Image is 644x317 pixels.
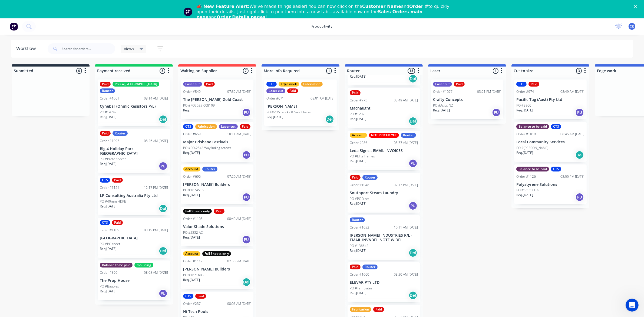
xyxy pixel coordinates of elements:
[144,228,168,233] div: 03:19 PM [DATE]
[433,89,453,94] div: Order #1077
[348,173,420,213] div: PaidRouterOrder #104802:13 PM [DATE]Southport Steam LaundryPO #PC DiscsReq.[DATE]PU
[100,270,117,275] div: Order #590
[183,174,201,179] div: Order #696
[634,5,639,8] div: Close
[575,108,584,117] div: PU
[626,299,639,312] iframe: Intercom live chat
[514,122,587,162] div: Balance to be paidCTSOrder #101908:45 AM [DATE]Focal Community ServicesPO #[PERSON_NAME]Req.[DATE...
[100,278,168,283] p: The Prop House
[514,80,587,119] div: CTSPaidOrder #97408:49 AM [DATE]Pacific Tug (Aust) Pty LtdPO #9866Req.[DATE]PU
[100,228,119,233] div: Order #1109
[144,185,168,190] div: 12:17 PM [DATE]
[159,115,167,124] div: Del
[266,96,284,101] div: Order #671
[516,182,584,187] p: Polystyrene Solutions
[350,183,369,187] div: Order #1048
[183,224,251,229] p: Valor Shade Solutions
[560,89,584,94] div: 08:49 AM [DATE]
[144,96,168,101] div: 08:14 AM [DATE]
[112,220,123,225] div: Paid
[195,294,206,299] div: Paid
[181,80,253,119] div: Laser cutPaidOrder #54907:39 AM [DATE]The [PERSON_NAME] Gold CoastPO #PO2025-008109Req.PU
[516,97,584,102] p: Pacific Tug (Aust) Pty Ltd
[409,74,417,83] div: Del
[183,259,203,264] div: Order #1119
[630,24,634,29] span: CR
[181,122,253,162] div: CTSFabricationLaser cutPaidOrder #65910:11 AM [DATE]Major Brisbane FestivalsPO #PO-2843 Wayfindin...
[266,110,311,115] p: PO #POS blocks & Sale blocks
[350,175,361,180] div: Paid
[183,251,200,256] div: Account
[350,98,367,103] div: Order #773
[10,22,18,31] img: Factory
[100,178,110,183] div: CTS
[516,103,531,108] p: PO #9866
[242,151,251,159] div: PU
[100,157,126,161] p: PO #Proto spacer
[159,289,167,298] div: PU
[409,202,417,210] div: PU
[516,108,533,113] p: Req. [DATE]
[266,88,285,93] div: Laser cut
[431,80,503,119] div: Laser cutPaidOrder #107703:21 PM [DATE]Crafty ConceptsPO #Asics NZReq.[DATE]PU
[197,4,250,9] b: 📣 New Feature Alert:
[183,188,204,193] p: PO #1674516
[350,191,418,195] p: Southport Steam Laundry
[409,159,417,168] div: PU
[575,193,584,202] div: PU
[144,138,168,143] div: 08:26 AM [DATE]
[350,217,365,222] div: Router
[350,248,366,253] p: Req. [DATE]
[204,82,215,87] div: Paid
[350,133,367,138] div: Account
[183,235,200,240] p: Req. [DATE]
[350,196,369,201] p: PO #PC Discs
[100,131,111,136] div: Paid
[100,161,117,166] p: Req. [DATE]
[350,280,418,285] p: ELEVAR PTY LTD
[529,82,539,87] div: Paid
[183,97,251,102] p: The [PERSON_NAME] Gold Coast
[100,104,168,109] p: Cynebar (Ohmic Resistors P/L)
[362,265,378,269] div: Router
[100,204,117,209] p: Req. [DATE]
[516,124,549,129] div: Balance to be paid
[401,133,416,138] div: Router
[325,115,334,124] div: Del
[181,207,253,246] div: Full Sheets onlyPaidOrder #110808:49 AM [DATE]Valor Shade SolutionsPO #2332 ACReq.[DATE]PU
[219,124,238,129] div: Laser cut
[514,164,587,204] div: Balance to be paidCTSOrder #112603:00 PM [DATE]Polystyrene SolutionsPO #6mm CL ACReq.[DATE]PU
[350,225,369,230] div: Order #1052
[183,267,251,272] p: [PERSON_NAME] Builders
[350,148,418,153] p: Leda Signs - EMAIL INVOICES
[183,167,200,171] div: Account
[516,140,584,144] p: Focal Community Services
[394,183,418,187] div: 02:13 PM [DATE]
[227,89,251,94] div: 07:39 AM [DATE]
[98,218,170,258] div: CTSPaidOrder #110903:19 PM [DATE][GEOGRAPHIC_DATA]PO #PC sheetReq.[DATE]Del
[266,115,283,120] p: Req. [DATE]
[113,131,128,136] div: Router
[100,110,117,115] p: PO #14749
[301,82,323,87] div: Fabrication
[516,174,536,179] div: Order #1126
[348,262,420,302] div: PaidRouterOrder #106008:20 AM [DATE]ELEVAR PTY LTDPO #TemplatesReq.[DATE]Del
[477,89,501,94] div: 03:21 PM [DATE]
[287,88,298,93] div: Paid
[124,46,134,52] span: Views
[100,289,117,294] p: Req. [DATE]
[350,291,366,296] p: Req. [DATE]
[159,162,167,170] div: PU
[183,230,203,235] p: PO #2332 AC
[183,216,203,221] div: Order #1108
[350,307,371,312] div: Fabrication
[560,174,584,179] div: 03:00 PM [DATE]
[183,150,200,155] p: Req. [DATE]
[98,260,170,300] div: Balance to be paidmouldingOrder #59008:05 AM [DATE]The Prop HousePO #BaublesReq.[DATE]PU
[350,265,361,269] div: Paid
[362,4,401,9] b: Customer Name
[348,215,420,260] div: RouterOrder #105210:11 AM [DATE][PERSON_NAME] INDUSTRIES P/L - EMAIL INV&DEL NOTE W DELPO #136642...
[100,199,126,204] p: PO #40mm HDPE
[454,82,465,87] div: Paid
[100,220,110,225] div: CTS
